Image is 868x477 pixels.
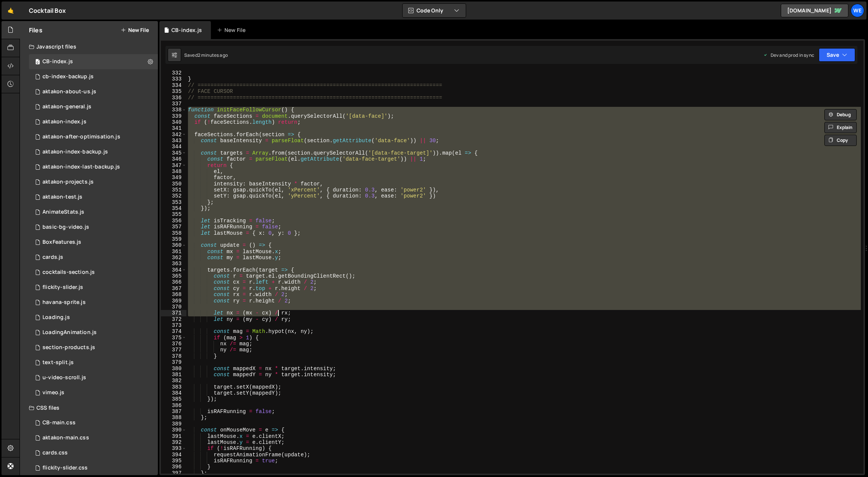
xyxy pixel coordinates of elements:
div: 353 [161,199,186,205]
div: CB-index.js [42,58,73,65]
div: 12094/34793.js [29,250,158,265]
div: vimeo.js [42,389,64,396]
div: BoxFeatures.js [42,239,81,246]
div: CB-main.css [42,419,76,426]
div: 347 [161,163,186,169]
div: Cocktail Box [29,6,66,15]
div: 382 [161,378,186,384]
div: 12094/36679.js [29,295,158,310]
div: havana-sprite.js [42,299,86,306]
div: 12094/44521.js [29,84,158,99]
div: 390 [161,427,186,433]
div: 332 [161,70,186,76]
div: 341 [161,125,186,131]
div: 358 [161,230,186,236]
div: 356 [161,218,186,224]
div: 362 [161,255,186,261]
div: Loading.js [42,314,70,321]
div: 12094/46847.js [29,69,158,84]
button: Code Only [403,4,466,17]
div: 338 [161,107,186,113]
div: flickity-slider.css [42,465,88,471]
div: cards.js [42,254,63,261]
div: aktakon-general.js [42,103,91,110]
button: Save [819,48,855,62]
button: New File [121,27,149,33]
div: 339 [161,113,186,119]
div: 394 [161,452,186,458]
div: 381 [161,372,186,378]
div: 395 [161,458,186,464]
div: cards.css [42,450,68,456]
div: flickity-slider.js [42,284,83,291]
div: 12094/35474.js [29,280,158,295]
div: 12094/36058.js [29,220,158,235]
div: AnimateStats.js [42,209,84,216]
div: cb-index-backup.js [42,73,94,80]
div: 366 [161,279,186,285]
div: 337 [161,101,186,107]
div: 387 [161,409,186,415]
div: 335 [161,88,186,94]
div: 344 [161,144,186,150]
div: 360 [161,242,186,248]
div: 369 [161,298,186,304]
div: 383 [161,384,186,390]
div: CB-index.js [171,26,202,34]
div: 397 [161,470,186,476]
div: 12094/36059.js [29,340,158,355]
div: 12094/44174.js [29,144,158,160]
div: 393 [161,445,186,451]
div: 12094/45380.js [29,99,158,114]
div: 359 [161,236,186,242]
div: 345 [161,150,186,156]
div: 352 [161,193,186,199]
div: 364 [161,267,186,273]
div: 363 [161,261,186,267]
div: 12094/44389.js [29,175,158,190]
div: 12094/43364.js [29,114,158,129]
div: 342 [161,132,186,138]
div: 367 [161,286,186,292]
div: 384 [161,390,186,396]
div: 334 [161,82,186,88]
div: 350 [161,181,186,187]
h2: Files [29,26,42,34]
div: 12094/44999.js [29,160,158,175]
button: Explain [824,122,857,133]
div: 348 [161,169,186,175]
div: 396 [161,464,186,470]
div: aktakon-test.js [42,194,82,201]
div: 12094/29507.js [29,385,158,400]
div: 349 [161,175,186,181]
div: 372 [161,316,186,322]
div: aktakon-after-optimisation.js [42,134,120,140]
div: New File [217,26,248,34]
div: basic-bg-video.js [42,224,89,231]
div: 375 [161,335,186,341]
button: Copy [824,135,857,146]
div: 12094/30492.js [29,325,158,340]
div: 340 [161,119,186,125]
div: 12094/46147.js [29,129,158,144]
div: aktakon-projects.js [42,179,94,185]
div: 354 [161,205,186,211]
a: [DOMAIN_NAME] [781,4,848,17]
div: 378 [161,353,186,359]
div: 351 [161,187,186,193]
div: 12094/34666.css [29,445,158,460]
div: 371 [161,310,186,316]
a: 🤙 [2,2,20,20]
div: 357 [161,224,186,230]
div: 336 [161,95,186,101]
div: 12094/30498.js [29,205,158,220]
div: Dev and prod in sync [763,52,814,58]
div: 355 [161,211,186,217]
div: section-products.js [42,344,95,351]
div: cocktails-section.js [42,269,95,276]
div: 2 minutes ago [198,52,228,58]
div: 385 [161,396,186,402]
a: We [851,4,864,17]
div: 12094/43205.css [29,430,158,445]
div: 12094/46487.css [29,415,158,430]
